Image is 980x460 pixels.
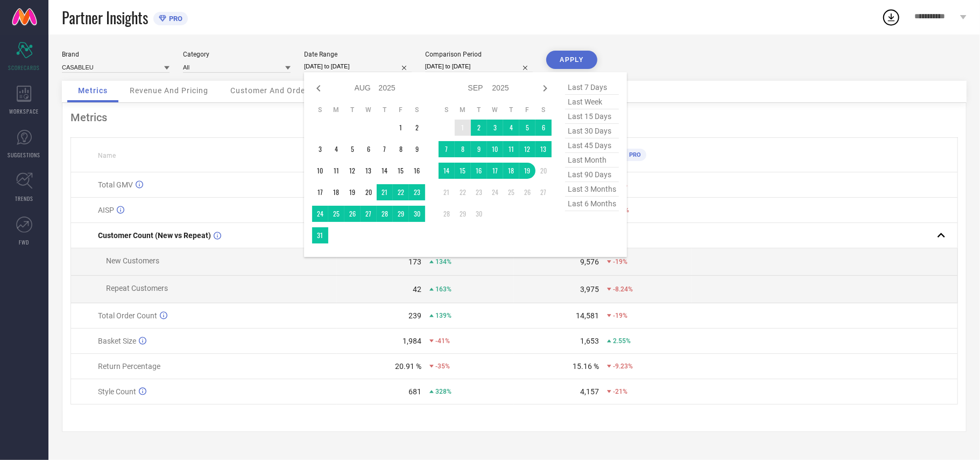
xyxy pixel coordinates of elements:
td: Mon Sep 15 2025 [455,163,471,179]
div: Category [183,51,291,58]
input: Select date range [304,61,412,72]
th: Wednesday [487,106,503,114]
td: Mon Aug 04 2025 [328,141,344,157]
div: Metrics [70,111,958,124]
div: 4,157 [580,387,599,396]
td: Fri Aug 08 2025 [393,141,409,157]
span: last month [565,153,619,168]
td: Wed Aug 27 2025 [361,206,377,222]
td: Thu Aug 21 2025 [377,184,393,200]
span: last 3 months [565,182,619,197]
span: -41% [435,337,450,345]
th: Sunday [439,106,455,114]
span: PRO [166,15,182,23]
span: 139% [435,312,452,319]
td: Sat Aug 09 2025 [409,141,425,157]
span: last 6 months [565,197,619,211]
th: Wednesday [361,106,377,114]
span: 163% [435,285,452,293]
th: Sunday [312,106,328,114]
td: Thu Sep 18 2025 [503,163,519,179]
td: Wed Sep 17 2025 [487,163,503,179]
div: 3,975 [580,285,599,294]
span: last 7 days [565,80,619,95]
span: 134% [435,258,452,266]
th: Tuesday [471,106,487,114]
span: Customer And Orders [230,86,313,95]
span: -35% [435,363,450,370]
td: Tue Aug 05 2025 [344,141,361,157]
span: last 90 days [565,168,619,182]
span: Style Count [98,387,136,396]
span: Metrics [78,86,108,95]
div: Next month [539,82,552,95]
td: Sun Sep 28 2025 [439,206,455,222]
div: 9,576 [580,257,599,266]
td: Sun Sep 14 2025 [439,163,455,179]
td: Mon Aug 25 2025 [328,206,344,222]
th: Thursday [503,106,519,114]
th: Thursday [377,106,393,114]
span: Customer Count (New vs Repeat) [98,231,211,240]
div: 681 [408,387,421,396]
td: Sat Aug 02 2025 [409,120,425,136]
td: Tue Sep 02 2025 [471,120,487,136]
td: Tue Aug 12 2025 [344,163,361,179]
td: Fri Sep 12 2025 [519,141,535,157]
div: Comparison Period [425,51,533,58]
span: last 45 days [565,138,619,153]
span: -21% [613,388,628,395]
th: Monday [455,106,471,114]
td: Tue Sep 23 2025 [471,184,487,200]
span: 328% [435,388,452,395]
div: 15.16 % [573,362,599,371]
td: Sun Sep 07 2025 [439,141,455,157]
td: Fri Aug 01 2025 [393,120,409,136]
span: New Customers [106,256,159,265]
td: Thu Sep 11 2025 [503,141,519,157]
td: Tue Sep 09 2025 [471,141,487,157]
button: APPLY [546,51,597,69]
td: Sat Aug 30 2025 [409,206,425,222]
div: 173 [408,257,421,266]
span: AISP [98,206,114,214]
span: Return Percentage [98,362,160,371]
span: Name [98,152,116,159]
div: 239 [408,311,421,320]
td: Sat Sep 20 2025 [535,163,552,179]
span: Revenue And Pricing [130,86,208,95]
td: Thu Aug 07 2025 [377,141,393,157]
td: Wed Sep 10 2025 [487,141,503,157]
div: 1,653 [580,337,599,345]
td: Thu Sep 25 2025 [503,184,519,200]
td: Mon Aug 11 2025 [328,163,344,179]
div: Open download list [882,8,901,27]
span: last 30 days [565,124,619,138]
td: Mon Sep 29 2025 [455,206,471,222]
span: WORKSPACE [10,107,39,115]
td: Tue Sep 30 2025 [471,206,487,222]
span: Basket Size [98,337,136,345]
span: 2.55% [613,337,631,345]
td: Mon Sep 22 2025 [455,184,471,200]
th: Saturday [535,106,552,114]
span: TRENDS [15,194,33,203]
div: 14,581 [576,311,599,320]
td: Sat Aug 23 2025 [409,184,425,200]
td: Wed Sep 03 2025 [487,120,503,136]
div: Date Range [304,51,412,58]
td: Mon Aug 18 2025 [328,184,344,200]
span: SCORECARDS [9,64,40,72]
th: Friday [393,106,409,114]
td: Sun Aug 03 2025 [312,141,328,157]
td: Sat Sep 27 2025 [535,184,552,200]
td: Mon Sep 01 2025 [455,120,471,136]
span: FWD [19,238,30,246]
td: Sat Sep 13 2025 [535,141,552,157]
span: PRO [626,151,641,158]
td: Fri Aug 29 2025 [393,206,409,222]
span: -8.24% [613,285,633,293]
span: -9.23% [613,363,633,370]
td: Thu Sep 04 2025 [503,120,519,136]
td: Wed Sep 24 2025 [487,184,503,200]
